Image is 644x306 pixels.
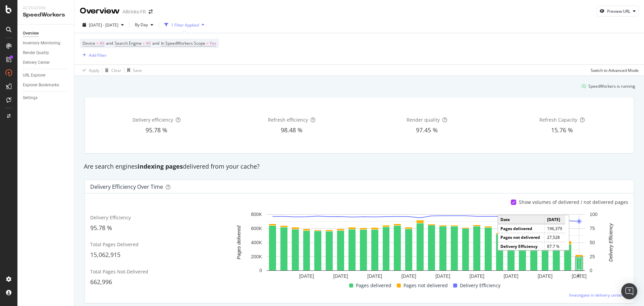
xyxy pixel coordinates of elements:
[470,273,484,279] text: [DATE]
[590,226,595,231] text: 75
[161,40,205,46] span: In SpeedWorkers Scope
[251,254,262,259] text: 200K
[281,126,303,134] span: 98.48 %
[171,22,199,28] div: 1 Filter Applied
[138,162,183,170] strong: indexing pages
[23,59,50,66] div: Delivery Center
[236,225,241,260] text: Pages delivered
[356,281,391,290] span: Pages delivered
[435,273,450,279] text: [DATE]
[551,126,573,134] span: 15.76 %
[83,40,95,46] span: Device
[143,40,145,46] span: =
[407,117,440,123] span: Render quality
[90,251,120,259] span: 15,062,915
[90,183,163,190] div: Delivery Efficiency over time
[23,40,60,47] div: Inventory Monitoring
[23,5,69,11] div: Activation
[90,278,112,286] span: 662,996
[80,51,107,59] button: Add Filter
[539,117,577,123] span: Refresh Capacity
[206,40,209,46] span: =
[591,68,639,73] div: Switch to Advanced Mode
[588,83,635,89] div: SpeedWorkers is running
[23,72,46,79] div: URL Explorer
[259,268,262,273] text: 0
[569,292,623,298] span: Investigate in delivery center
[162,19,207,30] button: 1 Filter Applied
[416,126,438,134] span: 97.45 %
[23,40,69,47] a: Inventory Monitoring
[96,40,99,46] span: =
[23,94,38,101] div: Settings
[503,273,518,279] text: [DATE]
[23,11,69,19] div: SpeedWorkers
[210,39,216,48] span: Yes
[90,214,131,221] span: Delivery Efficiency
[124,65,142,76] button: Save
[132,117,173,123] span: Delivery efficiency
[133,68,142,73] div: Save
[132,22,148,28] span: By Day
[89,68,99,73] div: Apply
[89,22,118,28] span: [DATE] - [DATE]
[115,40,142,46] span: Search Engine
[23,72,69,79] a: URL Explorer
[590,268,592,273] text: 0
[299,273,314,279] text: [DATE]
[251,226,262,231] text: 600K
[251,240,262,245] text: 400K
[149,9,153,14] div: arrow-right-arrow-left
[367,273,382,279] text: [DATE]
[146,39,151,48] span: All
[23,59,69,66] a: Delivery Center
[597,6,639,16] button: Preview URL
[608,223,613,262] text: Delivery Efficiency
[23,94,69,101] a: Settings
[538,273,552,279] text: [DATE]
[519,199,628,206] div: Show volumes of delivered / not delivered pages
[80,65,99,76] button: Apply
[102,65,121,76] button: Clear
[89,52,107,58] div: Add Filter
[132,19,156,30] button: By Day
[23,49,49,56] div: Render Quality
[569,292,628,298] a: Investigate in delivery center
[401,273,416,279] text: [DATE]
[152,40,159,46] span: and
[146,126,167,134] span: 95.78 %
[460,281,500,290] span: Delivery Efficiency
[100,39,104,48] span: All
[23,30,69,37] a: Overview
[23,30,39,37] div: Overview
[23,49,69,56] a: Render Quality
[404,281,448,290] span: Pages not delivered
[80,19,126,30] button: [DATE] - [DATE]
[90,241,139,248] span: Total Pages Delivered
[23,82,69,89] a: Explorer Bookmarks
[576,273,581,279] div: plus
[572,273,587,279] text: [DATE]
[122,8,146,15] div: Alltricks-FR
[333,273,348,279] text: [DATE]
[607,8,630,14] div: Preview URL
[23,82,59,89] div: Explorer Bookmarks
[106,40,113,46] span: and
[111,68,121,73] div: Clear
[268,117,308,123] span: Refresh efficiency
[251,212,262,217] text: 800K
[590,254,595,259] text: 25
[90,224,112,232] span: 95.78 %
[80,5,120,17] div: Overview
[590,212,598,217] text: 100
[590,240,595,245] text: 50
[90,268,148,275] span: Total Pages Not-Delivered
[588,65,639,76] button: Switch to Advanced Mode
[621,283,637,299] div: Open Intercom Messenger
[80,162,638,171] div: Are search engines delivered from your cache?
[227,211,625,281] svg: A chart.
